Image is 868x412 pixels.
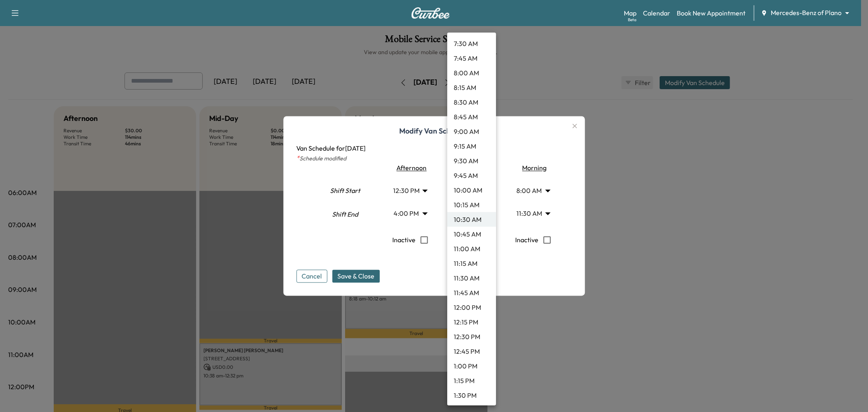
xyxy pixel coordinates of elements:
li: 1:00 PM [447,359,496,373]
li: 7:45 AM [447,51,496,66]
li: 12:45 PM [447,344,496,359]
li: 8:15 AM [447,80,496,95]
li: 10:15 AM [447,197,496,212]
li: 7:30 AM [447,36,496,51]
li: 12:15 PM [447,315,496,329]
li: 8:45 AM [447,110,496,124]
li: 1:15 PM [447,373,496,388]
li: 10:45 AM [447,227,496,241]
li: 9:15 AM [447,139,496,153]
li: 12:00 PM [447,300,496,315]
li: 12:30 PM [447,329,496,344]
li: 10:30 AM [447,212,496,227]
li: 11:00 AM [447,241,496,256]
li: 8:30 AM [447,95,496,110]
li: 8:00 AM [447,66,496,80]
li: 11:30 AM [447,271,496,285]
li: 11:45 AM [447,285,496,300]
li: 9:30 AM [447,153,496,168]
li: 9:45 AM [447,168,496,183]
li: 1:30 PM [447,388,496,403]
li: 10:00 AM [447,183,496,197]
li: 9:00 AM [447,124,496,139]
li: 11:15 AM [447,256,496,271]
